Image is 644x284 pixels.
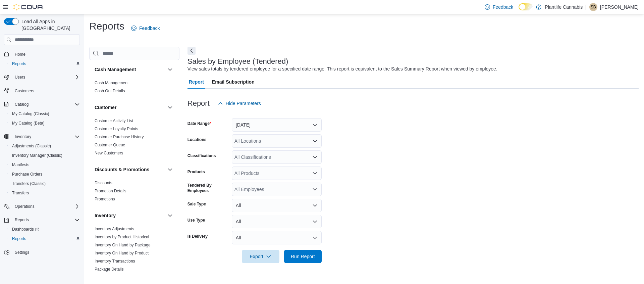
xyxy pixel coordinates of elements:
button: Users [12,73,28,81]
a: Customer Queue [95,143,125,147]
div: Discounts & Promotions [89,179,179,206]
button: Reports [7,59,83,68]
span: Adjustments (Classic) [12,143,51,149]
button: Catalog [12,100,31,108]
span: Catalog [12,100,80,108]
button: Reports [1,215,83,225]
span: Customers [12,87,80,95]
button: Transfers (Classic) [7,179,83,188]
a: Inventory Manager (Classic) [9,151,65,159]
button: Customers [1,86,83,96]
button: Run Report [284,250,322,263]
span: My Catalog (Beta) [9,119,80,127]
span: Manifests [12,162,29,168]
label: Is Delivery [187,234,208,239]
span: Inventory On Hand by Package [95,242,151,248]
p: Plantlife Cannabis [545,3,583,11]
span: SB [591,3,596,11]
span: Promotions [95,196,115,202]
label: Tendered By Employees [187,183,229,193]
span: Customer Queue [95,142,125,148]
span: Customer Activity List [95,118,133,124]
span: Promotion Details [95,188,126,194]
a: Transfers (Classic) [9,180,48,188]
span: Inventory by Product Historical [95,234,149,240]
p: [PERSON_NAME] [600,3,639,11]
span: Feedback [493,4,513,10]
label: Classifications [187,153,216,158]
span: Inventory [12,133,80,141]
span: My Catalog (Classic) [9,110,80,118]
button: All [232,215,322,228]
button: Discounts & Promotions [95,166,165,173]
img: Cova [13,4,44,10]
button: Reports [7,234,83,243]
button: All [232,231,322,244]
span: Transfers (Classic) [9,180,80,188]
a: My Catalog (Classic) [9,110,52,118]
button: Manifests [7,160,83,170]
span: Hide Parameters [226,100,261,107]
a: Reports [9,235,29,243]
button: Inventory [1,132,83,141]
div: Cash Management [89,79,179,98]
span: Users [15,75,25,80]
span: Purchase Orders [12,172,43,177]
span: Feedback [139,25,160,32]
a: Transfers [9,189,32,197]
span: Inventory [15,134,31,139]
span: Dashboards [9,225,80,233]
span: Settings [12,248,80,256]
button: Operations [12,202,37,210]
span: Package Details [95,267,124,272]
button: Reports [12,216,32,224]
a: Home [12,50,28,58]
button: Users [1,73,83,82]
a: Customers [12,87,37,95]
button: Cash Management [95,66,165,73]
span: Inventory Transactions [95,258,135,264]
button: My Catalog (Beta) [7,119,83,128]
a: Feedback [128,21,162,35]
p: | [585,3,587,11]
span: Reports [9,235,80,243]
h3: Report [187,99,210,107]
button: Open list of options [312,187,318,192]
div: Customer [89,117,179,160]
h3: Discounts & Promotions [95,166,149,173]
a: Promotions [95,197,115,201]
a: My Catalog (Beta) [9,119,47,127]
span: Settings [15,250,29,255]
span: Reports [15,217,29,223]
span: Customer Purchase History [95,134,144,140]
button: Inventory [95,212,165,219]
button: My Catalog (Classic) [7,109,83,119]
span: Inventory On Hand by Product [95,250,149,256]
span: Home [12,50,80,58]
a: Reports [9,60,29,68]
input: Dark Mode [519,3,533,10]
span: Cash Management [95,80,128,86]
span: Operations [15,204,35,209]
span: Load All Apps in [GEOGRAPHIC_DATA] [19,18,80,32]
a: Inventory Adjustments [95,227,134,231]
a: Package Details [95,267,124,272]
button: Discounts & Promotions [166,165,174,174]
span: Catalog [15,102,29,107]
a: Settings [12,248,32,256]
span: Manifests [9,161,80,169]
a: Inventory by Product Historical [95,235,149,239]
span: My Catalog (Classic) [12,111,49,116]
span: Users [12,73,80,81]
h3: Sales by Employee (Tendered) [187,57,288,65]
span: Reports [12,61,26,66]
label: Sale Type [187,201,206,207]
button: Inventory Manager (Classic) [7,151,83,160]
a: Cash Out Details [95,89,125,93]
div: Samantha Berting [589,3,597,11]
span: Transfers [12,190,29,196]
button: Cash Management [166,65,174,74]
span: Purchase Orders [9,170,80,178]
a: Customer Activity List [95,119,133,123]
label: Products [187,169,205,175]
